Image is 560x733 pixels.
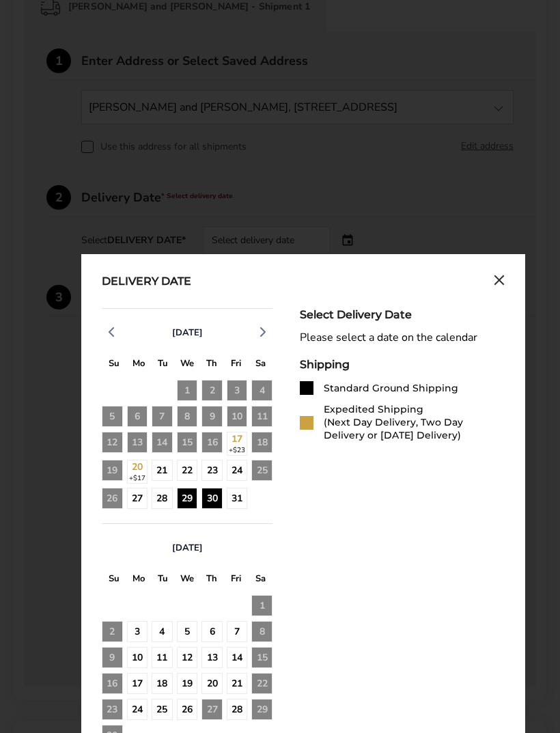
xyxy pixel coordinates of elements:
div: F [224,355,249,376]
div: Select Delivery Date [300,308,505,321]
button: [DATE] [167,327,208,339]
span: [DATE] [172,542,203,554]
div: S [102,570,126,591]
div: Expedited Shipping (Next Day Delivery, Two Day Delivery or [DATE] Delivery) [324,403,505,442]
div: F [224,570,249,591]
div: T [199,570,224,591]
div: T [199,355,224,376]
div: Delivery Date [102,275,191,290]
div: M [126,355,151,376]
div: S [248,570,272,591]
div: Shipping [300,358,505,371]
div: S [102,355,126,376]
div: W [175,355,199,376]
span: [DATE] [172,327,203,339]
div: S [248,355,272,376]
button: Close calendar [494,275,505,290]
div: W [175,570,199,591]
div: M [126,570,151,591]
div: T [150,355,175,376]
div: T [150,570,175,591]
div: Standard Ground Shipping [324,382,458,395]
button: [DATE] [167,542,208,554]
div: Please select a date on the calendar [300,331,505,344]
